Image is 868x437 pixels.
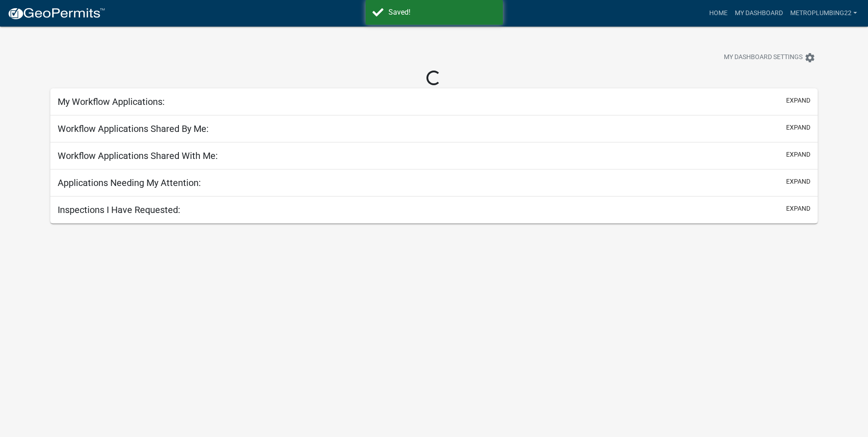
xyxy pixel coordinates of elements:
[731,5,787,22] a: My Dashboard
[58,150,218,161] h5: Workflow Applications Shared With Me:
[717,49,823,66] button: My Dashboard Settingssettings
[58,177,201,188] h5: Applications Needing My Attention:
[58,123,209,134] h5: Workflow Applications Shared By Me:
[58,96,165,107] h5: My Workflow Applications:
[786,96,810,105] button: expand
[786,204,810,213] button: expand
[724,52,803,63] span: My Dashboard Settings
[706,5,731,22] a: Home
[786,177,810,186] button: expand
[786,150,810,159] button: expand
[786,123,810,132] button: expand
[804,52,815,63] i: settings
[787,5,861,22] a: metroplumbing22
[388,7,496,18] div: Saved!
[58,204,180,215] h5: Inspections I Have Requested:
